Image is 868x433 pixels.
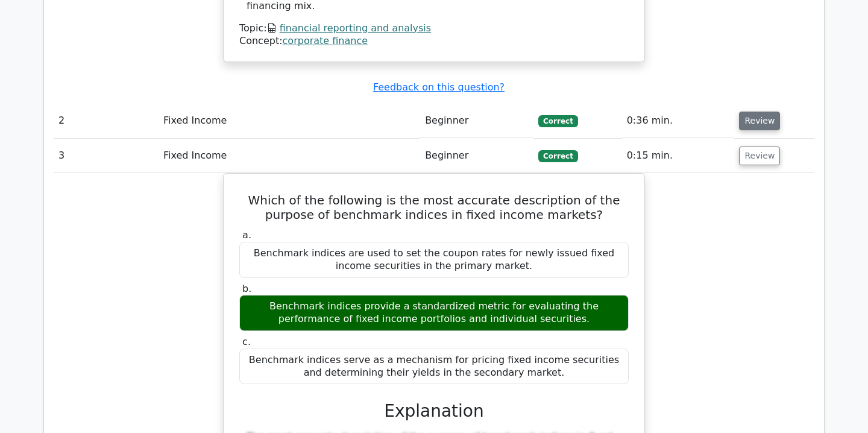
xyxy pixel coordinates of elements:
[159,104,420,138] td: Fixed Income
[373,81,505,93] a: Feedback on this question?
[54,139,159,173] td: 3
[622,104,735,138] td: 0:36 min.
[239,35,629,48] div: Concept:
[247,401,621,422] h3: Explanation
[538,115,577,127] span: Correct
[239,242,629,278] div: Benchmark indices are used to set the coupon rates for newly issued fixed income securities in th...
[54,104,159,138] td: 2
[280,22,431,34] a: financial reporting and analysis
[622,139,735,173] td: 0:15 min.
[739,112,780,130] button: Review
[420,139,533,173] td: Beginner
[242,336,251,347] span: c.
[538,150,577,162] span: Correct
[283,35,368,46] a: corporate finance
[242,283,251,294] span: b.
[159,139,420,173] td: Fixed Income
[239,349,629,385] div: Benchmark indices serve as a mechanism for pricing fixed income securities and determining their ...
[239,22,629,35] div: Topic:
[242,229,251,241] span: a.
[420,104,533,138] td: Beginner
[238,193,630,222] h5: Which of the following is the most accurate description of the purpose of benchmark indices in fi...
[739,147,780,165] button: Review
[239,295,629,331] div: Benchmark indices provide a standardized metric for evaluating the performance of fixed income po...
